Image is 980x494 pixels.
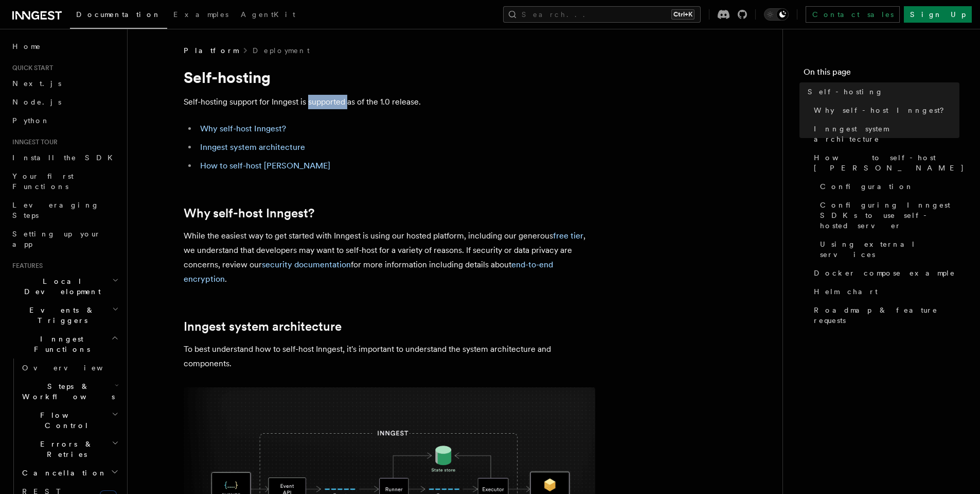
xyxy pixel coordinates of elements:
a: Why self-host Inngest? [184,206,314,220]
span: Overview [22,364,128,372]
a: Configuring Inngest SDKs to use self-hosted server [816,196,959,235]
span: Docker compose example [814,268,955,278]
button: Inngest Functions [8,330,121,359]
a: Docker compose example [810,264,959,282]
a: Inngest system architecture [200,142,305,152]
span: Next.js [12,79,61,88]
span: Documentation [76,10,161,19]
a: Using external services [816,235,959,264]
button: Flow Control [18,406,121,435]
span: Events & Triggers [8,305,112,326]
a: Overview [18,359,121,377]
button: Errors & Retries [18,435,121,464]
span: Errors & Retries [18,439,112,459]
a: Inngest system architecture [810,120,959,148]
span: Using external services [820,239,959,260]
span: Node.js [12,98,61,106]
button: Local Development [8,272,121,301]
a: Setting up your app [8,225,121,253]
a: Leveraging Steps [8,196,121,225]
a: How to self-host [PERSON_NAME] [810,148,959,177]
span: Configuration [820,181,914,192]
span: Examples [173,10,228,19]
a: Why self-host Inngest? [810,101,959,120]
span: Platform [184,45,238,56]
span: Quick start [8,64,53,72]
span: Inngest system architecture [814,124,959,144]
span: Leveraging Steps [12,201,99,219]
span: Features [8,262,43,270]
a: Roadmap & feature requests [810,301,959,330]
span: Why self-host Inngest? [814,105,951,115]
span: Local Development [8,276,112,297]
a: Why self-host Inngest? [200,124,286,133]
span: Python [12,116,50,125]
button: Cancellation [18,464,121,482]
kbd: Ctrl+K [671,9,694,20]
a: Contact sales [806,6,900,23]
span: Helm chart [814,286,878,297]
a: security documentation [262,260,351,269]
a: Inngest system architecture [184,319,342,334]
span: Home [12,41,41,52]
span: Install the SDK [12,154,119,162]
span: Roadmap & feature requests [814,305,959,326]
a: Configuration [816,177,959,196]
a: Sign Up [904,6,972,23]
p: While the easiest way to get started with Inngest is using our hosted platform, including our gen... [184,229,595,286]
span: Flow Control [18,410,112,431]
h4: On this page [804,66,959,82]
span: Configuring Inngest SDKs to use self-hosted server [820,200,959,231]
a: Python [8,111,121,130]
a: free tier [553,231,583,241]
span: Inngest Functions [8,334,111,354]
a: Documentation [70,3,167,29]
a: Deployment [253,45,310,56]
a: AgentKit [235,3,301,28]
p: To best understand how to self-host Inngest, it's important to understand the system architecture... [184,342,595,371]
span: Self-hosting [808,87,883,97]
h1: Self-hosting [184,68,595,87]
a: Self-hosting [804,82,959,101]
button: Events & Triggers [8,301,121,330]
a: How to self-host [PERSON_NAME] [200,161,330,171]
span: Cancellation [18,468,107,478]
a: Node.js [8,93,121,111]
p: Self-hosting support for Inngest is supported as of the 1.0 release. [184,95,595,109]
span: Inngest tour [8,138,58,146]
span: Your first Functions [12,172,74,191]
a: Next.js [8,74,121,93]
span: Setting up your app [12,230,101,248]
button: Search...Ctrl+K [503,6,701,23]
a: Install the SDK [8,148,121,167]
a: Your first Functions [8,167,121,196]
a: Helm chart [810,282,959,301]
button: Toggle dark mode [764,8,789,21]
a: Home [8,37,121,56]
span: AgentKit [241,10,295,19]
button: Steps & Workflows [18,377,121,406]
span: Steps & Workflows [18,381,115,402]
span: How to self-host [PERSON_NAME] [814,152,965,173]
a: Examples [167,3,235,28]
